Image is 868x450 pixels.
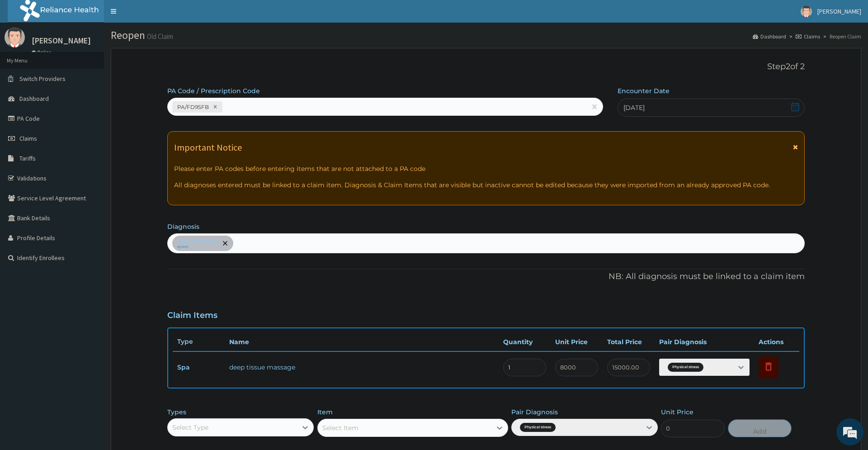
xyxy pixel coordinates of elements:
label: Diagnosis [167,222,199,231]
label: Pair Diagnosis [511,407,558,417]
div: Chat with us now [47,51,152,62]
p: [PERSON_NAME] [32,37,91,45]
span: Claims [19,134,37,142]
span: We're online! [52,114,125,205]
a: Dashboard [753,33,786,40]
div: Select Type [172,423,208,432]
img: d_794563401_company_1708531726252_794563401 [17,45,37,68]
th: Total Price [603,333,655,351]
span: [DATE] [623,103,645,112]
th: Actions [754,333,799,351]
button: Add [728,419,792,437]
span: Tariffs [19,154,36,162]
p: NB: All diagnosis must be linked to a claim item [167,271,804,283]
h3: Claim Items [167,311,217,321]
th: Type [173,333,225,350]
img: User Image [801,6,812,17]
h1: Reopen [111,29,861,41]
img: User Image [5,27,25,47]
label: Types [167,408,186,416]
label: PA Code / Prescription Code [167,86,260,95]
a: Online [32,49,53,56]
label: Encounter Date [618,86,670,95]
th: Pair Diagnosis [655,333,754,351]
span: [PERSON_NAME] [817,7,861,15]
p: All diagnoses entered must be linked to a claim item. Diagnosis & Claim Items that are visible bu... [174,180,797,189]
li: Reopen Claim [821,33,861,40]
td: Spa [173,359,225,376]
h1: Important Notice [174,142,242,152]
div: Minimize live chat window [148,5,170,26]
label: Item [317,407,333,417]
small: Old Claim [145,33,173,40]
div: PA/FD95FB [175,102,210,112]
th: Name [225,333,498,351]
span: Switch Providers [19,75,66,83]
span: Dashboard [19,95,49,103]
th: Unit Price [551,333,603,351]
p: Please enter PA codes before entering items that are not attached to a PA code [174,164,797,173]
label: Unit Price [661,407,693,417]
a: Claims [796,33,820,40]
p: Step 2 of 2 [167,62,804,72]
td: deep tissue massage [225,358,498,376]
th: Quantity [499,333,551,351]
textarea: Type your message and hit 'Enter' [5,247,172,279]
